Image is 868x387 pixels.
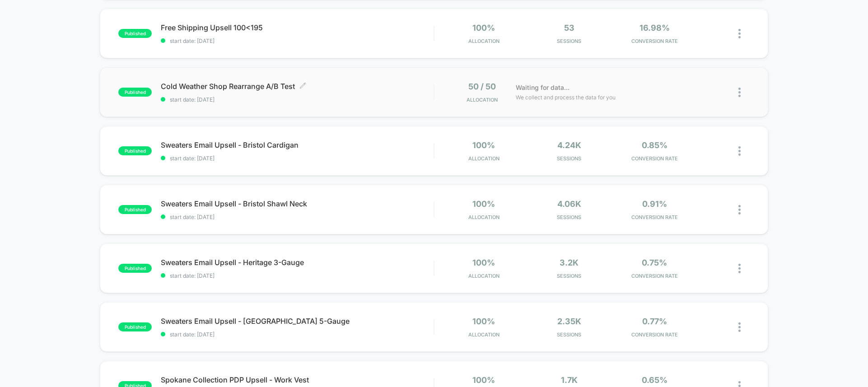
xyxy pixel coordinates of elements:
[467,97,498,103] span: Allocation
[472,199,495,209] span: 100%
[468,82,496,91] span: 50 / 50
[560,258,579,267] span: 3.2k
[614,38,695,44] span: CONVERSION RATE
[161,258,434,267] span: Sweaters Email Upsell - Heritage 3-Gauge
[472,258,495,267] span: 100%
[161,82,434,91] span: Cold Weather Shop Rearrange A/B Test
[468,331,499,338] span: Allocation
[529,155,610,162] span: Sessions
[516,83,569,93] span: Waiting for data...
[516,93,616,102] span: We collect and process the data for you
[529,38,610,44] span: Sessions
[738,88,741,97] img: close
[557,140,581,150] span: 4.24k
[118,146,152,155] span: published
[161,23,434,32] span: Free Shipping Upsell 100<195
[738,264,741,273] img: close
[642,140,667,150] span: 0.85%
[614,331,695,338] span: CONVERSION RATE
[614,273,695,279] span: CONVERSION RATE
[564,23,574,33] span: 53
[468,273,499,279] span: Allocation
[642,258,667,267] span: 0.75%
[161,155,434,162] span: start date: [DATE]
[468,214,499,220] span: Allocation
[472,23,495,33] span: 100%
[161,317,434,326] span: Sweaters Email Upsell - [GEOGRAPHIC_DATA] 5-Gauge
[161,140,434,149] span: Sweaters Email Upsell - Bristol Cardigan
[161,37,434,44] span: start date: [DATE]
[161,375,434,384] span: Spokane Collection PDP Upsell - Work Vest
[614,155,695,162] span: CONVERSION RATE
[529,331,610,338] span: Sessions
[614,214,695,220] span: CONVERSION RATE
[642,199,667,209] span: 0.91%
[472,317,495,326] span: 100%
[529,214,610,220] span: Sessions
[472,375,495,385] span: 100%
[738,146,741,156] img: close
[161,96,434,103] span: start date: [DATE]
[529,273,610,279] span: Sessions
[161,199,434,208] span: Sweaters Email Upsell - Bristol Shawl Neck
[642,375,667,385] span: 0.65%
[639,23,670,33] span: 16.98%
[738,29,741,38] img: close
[161,214,434,220] span: start date: [DATE]
[118,88,152,97] span: published
[738,205,741,214] img: close
[642,317,667,326] span: 0.77%
[161,272,434,279] span: start date: [DATE]
[118,264,152,273] span: published
[557,317,581,326] span: 2.35k
[118,322,152,331] span: published
[118,205,152,214] span: published
[557,199,581,209] span: 4.06k
[468,38,499,44] span: Allocation
[561,375,578,385] span: 1.7k
[468,155,499,162] span: Allocation
[472,140,495,150] span: 100%
[161,331,434,338] span: start date: [DATE]
[738,322,741,332] img: close
[118,29,152,38] span: published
